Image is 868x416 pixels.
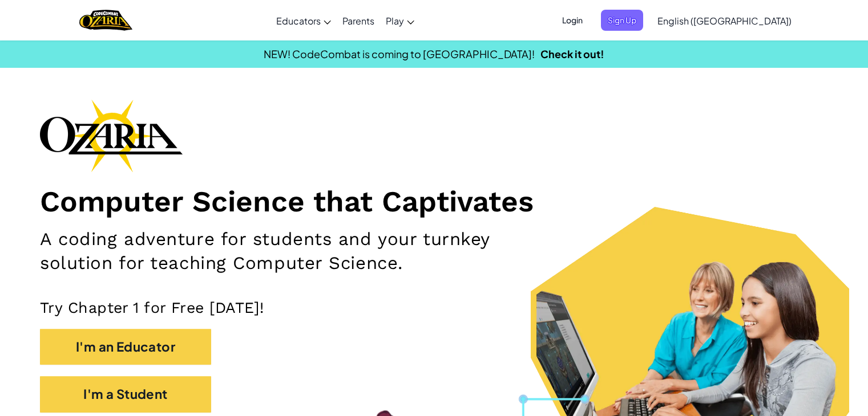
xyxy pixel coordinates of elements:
[271,5,337,36] a: Educators
[40,329,211,365] button: I'm an Educator
[540,47,604,60] a: Check it out!
[40,376,211,412] button: I'm a Student
[40,298,828,317] p: Try Chapter 1 for Free [DATE]!
[79,9,132,32] a: Ozaria by CodeCombat logo
[601,10,643,31] button: Sign Up
[40,99,183,172] img: Ozaria branding logo
[276,15,321,27] span: Educators
[652,5,797,36] a: English ([GEOGRAPHIC_DATA])
[657,15,792,27] span: English ([GEOGRAPHIC_DATA])
[40,227,568,276] h2: A coding adventure for students and your turnkey solution for teaching Computer Science.
[386,15,404,27] span: Play
[264,47,535,60] span: NEW! CodeCombat is coming to [GEOGRAPHIC_DATA]!
[79,9,132,32] img: Home
[337,5,380,36] a: Parents
[380,5,420,36] a: Play
[555,10,590,31] button: Login
[40,183,828,219] h1: Computer Science that Captivates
